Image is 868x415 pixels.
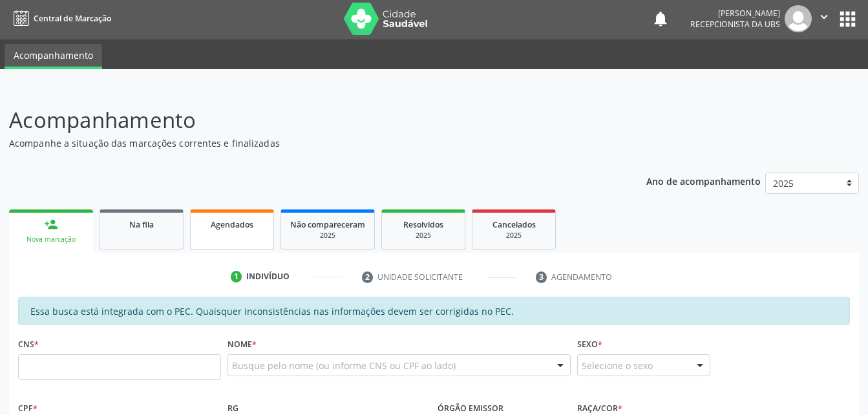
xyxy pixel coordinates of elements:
button: notifications [651,10,670,28]
div: Nova marcação [18,235,84,244]
label: CNS [18,334,39,354]
span: Central de Marcação [34,13,111,24]
div: Indivíduo [246,271,290,282]
i:  [817,10,831,24]
div: [PERSON_NAME] [690,8,780,19]
p: Ano de acompanhamento [646,173,761,189]
span: Selecione o sexo [582,359,653,372]
div: 2025 [482,231,546,240]
span: Busque pelo nome (ou informe CNS ou CPF ao lado) [232,359,456,372]
button:  [812,5,836,32]
a: Central de Marcação [9,8,111,29]
span: Recepcionista da UBS [690,19,780,30]
div: Essa busca está integrada com o PEC. Quaisquer inconsistências nas informações devem ser corrigid... [18,297,850,325]
span: Na fila [129,219,154,230]
button: apps [836,8,859,30]
label: Nome [228,334,257,354]
p: Acompanhamento [9,104,604,136]
div: 2025 [290,231,365,240]
span: Cancelados [492,219,536,230]
label: Sexo [577,334,602,354]
div: 2025 [391,231,456,240]
p: Acompanhe a situação das marcações correntes e finalizadas [9,136,604,150]
div: 1 [231,271,242,282]
div: person_add [44,217,58,231]
img: img [785,5,812,32]
span: Resolvidos [403,219,443,230]
span: Não compareceram [290,219,365,230]
span: Agendados [211,219,253,230]
a: Acompanhamento [5,44,102,69]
